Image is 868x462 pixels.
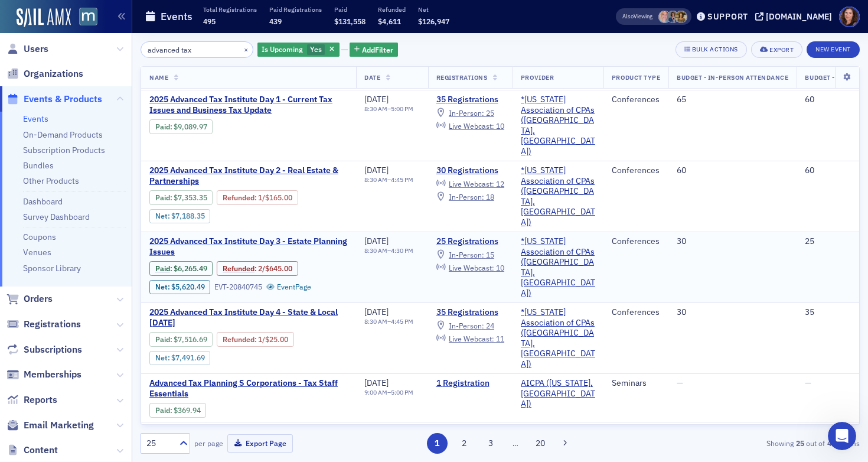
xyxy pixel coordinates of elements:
[350,43,398,57] button: AddFilter
[161,9,192,24] h1: Events
[751,41,802,58] button: Export
[6,393,57,406] a: Reports
[807,43,860,54] a: New Event
[266,282,311,291] a: EventPage
[521,236,595,298] a: *[US_STATE] Association of CPAs ([GEOGRAPHIC_DATA], [GEOGRAPHIC_DATA])
[203,19,224,40] div: Close
[174,335,207,344] span: $7,516.69
[391,388,413,396] time: 5:00 PM
[149,307,348,328] a: 2025 Advanced Tax Institute Day 4 - State & Local [DATE]
[453,433,474,454] button: 2
[794,438,806,448] strong: 25
[171,353,205,362] span: $7,491.69
[436,307,504,318] a: 35 Registrations
[391,317,413,326] time: 4:45 PM
[436,250,494,259] a: In-Person: 15
[149,119,213,134] div: Paid: 112 - $908997
[6,67,83,80] a: Organizations
[149,209,210,223] div: Net: $718835
[521,73,554,82] span: Provider
[149,19,172,43] img: Profile image for Luke
[521,165,595,227] span: *Maryland Association of CPAs (Timonium, MD)
[68,383,109,391] span: Messages
[149,351,210,365] div: Net: $749169
[362,44,393,55] span: Add Filter
[223,193,258,202] span: :
[171,19,195,43] img: Profile image for Aidan
[24,229,197,242] div: We typically reply in under 30 minutes
[23,175,79,186] a: Other Products
[24,217,197,229] div: Send us a message
[496,179,504,188] span: 12
[364,73,380,82] span: Date
[427,433,448,454] button: 1
[622,12,634,20] div: Also
[123,178,156,191] div: • [DATE]
[265,193,292,202] span: $165.00
[24,292,53,305] span: Orders
[6,343,82,356] a: Subscriptions
[449,121,494,131] span: Live Webcast :
[675,11,687,23] span: Laura Swann
[486,108,494,118] span: 25
[436,334,504,343] a: Live Webcast: 11
[521,95,595,157] span: *Maryland Association of CPAs (Timonium, MD)
[807,41,860,58] button: New Event
[6,368,81,381] a: Memberships
[17,313,219,336] button: Search for help
[149,95,348,115] span: 2025 Advanced Tax Institute Day 1 - Current Tax Issues and Business Tax Update
[24,167,48,190] img: Profile image for Luke
[24,22,74,41] img: logo
[155,212,171,220] span: Net :
[486,192,494,201] span: 18
[612,378,660,389] div: Seminars
[155,193,174,202] span: :
[174,193,207,202] span: $7,353.35
[149,307,348,328] span: 2025 Advanced Tax Institute Day 4 - State & Local Tax Day
[334,5,366,14] p: Paid
[486,321,494,330] span: 24
[825,438,841,448] strong: 477
[171,212,205,220] span: $7,188.35
[667,11,679,23] span: Chris Dougherty
[521,307,595,369] a: *[US_STATE] Association of CPAs ([GEOGRAPHIC_DATA], [GEOGRAPHIC_DATA])
[174,406,201,415] span: $369.94
[364,389,413,396] div: –
[12,157,224,200] div: Profile image for LukeAnd should we alert the rest of the staff?[PERSON_NAME]•[DATE]
[839,6,860,27] span: Profile
[677,378,683,388] span: —
[12,207,224,252] div: Send us a messageWe typically reply in under 30 minutes
[436,179,504,188] a: Live Webcast: 12
[628,438,860,448] div: Showing out of items
[436,165,504,176] a: 30 Registrations
[6,292,53,305] a: Orders
[227,434,293,453] button: Export Page
[217,190,298,204] div: Refunded: 74 - $735335
[133,383,162,391] span: Tickets
[364,94,389,105] span: [DATE]
[449,334,494,343] span: Live Webcast :
[364,388,387,396] time: 9:00 AM
[521,95,595,157] a: *[US_STATE] Association of CPAs ([GEOGRAPHIC_DATA], [GEOGRAPHIC_DATA])
[521,378,595,409] a: AICPA ([US_STATE], [GEOGRAPHIC_DATA])
[6,444,58,457] a: Content
[436,192,494,201] a: In-Person: 18
[676,41,747,58] button: Bulk Actions
[391,175,413,184] time: 4:45 PM
[436,236,504,247] a: 25 Registrations
[155,353,171,362] span: Net :
[449,263,494,272] span: Live Webcast :
[677,236,788,247] div: 30
[17,8,71,27] a: SailAMX
[79,8,97,26] img: SailAMX
[449,321,484,330] span: In-Person :
[364,105,387,113] time: 8:30 AM
[12,258,224,302] div: Status: All Systems OperationalUpdated [DATE] 05:40 EDT
[155,335,174,344] span: :
[521,378,595,409] span: AICPA (Washington, DC)
[203,17,216,26] span: 495
[507,438,524,448] span: …
[24,318,81,331] span: Registrations
[364,247,413,255] div: –
[6,419,94,432] a: Email Marketing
